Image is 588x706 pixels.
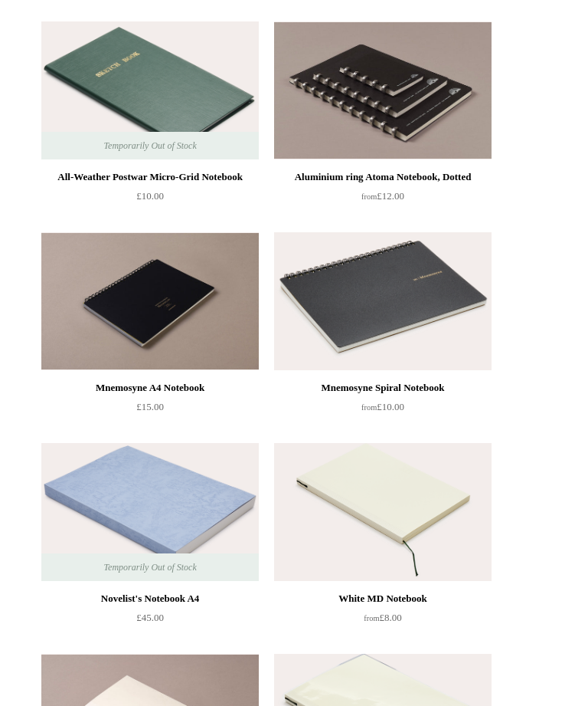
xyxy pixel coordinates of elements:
div: Mnemosyne A4 Notebook [45,379,255,397]
a: Mnemosyne A4 Notebook Mnemosyne A4 Notebook [41,232,259,370]
a: Aluminium ring Atoma Notebook, Dotted from£12.00 [274,168,492,231]
div: Mnemosyne Spiral Notebook [278,379,488,397]
a: White MD Notebook from£8.00 [274,589,492,652]
span: £12.00 [361,190,404,202]
a: Novelist's Notebook A4 Novelist's Notebook A4 Temporarily Out of Stock [41,443,259,581]
a: Mnemosyne A4 Notebook £15.00 [41,379,259,442]
span: Temporarily Out of Stock [88,553,211,581]
div: Novelist's Notebook A4 [45,589,255,608]
span: from [361,403,377,412]
span: £8.00 [364,612,401,623]
span: Temporarily Out of Stock [88,132,211,159]
a: Mnemosyne Spiral Notebook from£10.00 [274,379,492,442]
span: from [364,614,379,622]
a: All-Weather Postwar Micro-Grid Notebook £10.00 [41,168,259,231]
div: White MD Notebook [278,589,488,608]
a: White MD Notebook White MD Notebook [274,443,492,581]
img: Novelist's Notebook A4 [41,443,259,581]
img: All-Weather Postwar Micro-Grid Notebook [41,21,259,159]
a: Mnemosyne Spiral Notebook Mnemosyne Spiral Notebook [274,232,492,370]
span: £10.00 [361,401,404,412]
span: from [361,192,377,201]
a: Novelist's Notebook A4 £45.00 [41,589,259,652]
span: £10.00 [136,190,164,202]
a: Aluminium ring Atoma Notebook, Dotted Aluminium ring Atoma Notebook, Dotted [274,21,492,159]
img: Aluminium ring Atoma Notebook, Dotted [274,21,492,159]
img: Mnemosyne A4 Notebook [41,232,259,370]
div: All-Weather Postwar Micro-Grid Notebook [45,168,255,186]
img: White MD Notebook [274,443,492,581]
a: All-Weather Postwar Micro-Grid Notebook All-Weather Postwar Micro-Grid Notebook Temporarily Out o... [41,21,259,159]
img: Mnemosyne Spiral Notebook [274,232,492,370]
span: £45.00 [136,612,164,623]
span: £15.00 [136,401,164,412]
div: Aluminium ring Atoma Notebook, Dotted [278,168,488,186]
